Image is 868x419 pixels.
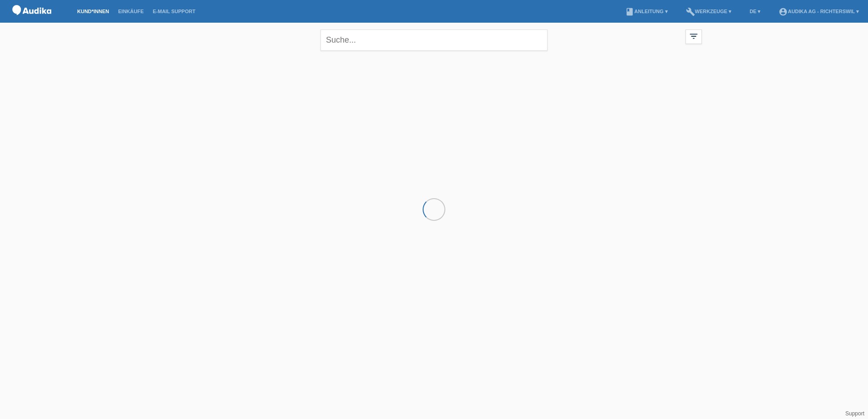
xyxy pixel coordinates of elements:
a: Kund*innen [73,9,113,14]
i: filter_list [689,31,699,41]
a: DE ▾ [745,9,765,14]
i: account_circle [779,7,788,16]
i: book [625,7,634,16]
a: Support [845,410,864,417]
input: Suche... [321,29,547,51]
a: E-Mail Support [148,9,200,14]
a: POS — MF Group [9,18,54,24]
a: Einkäufe [113,9,148,14]
i: build [686,7,695,16]
a: account_circleAudika AG - Richterswil ▾ [774,9,863,14]
a: buildWerkzeuge ▾ [681,9,736,14]
a: bookAnleitung ▾ [621,9,672,14]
